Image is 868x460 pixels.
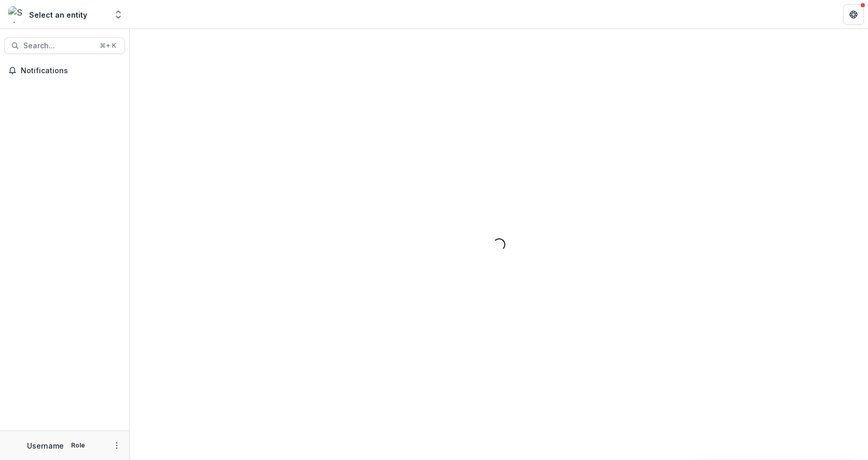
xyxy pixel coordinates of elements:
[8,6,25,23] img: Select an entity
[111,439,123,452] button: More
[4,37,125,54] button: Search...
[29,9,87,20] div: Select an entity
[23,42,93,50] span: Search...
[4,62,125,79] button: Notifications
[111,4,126,25] button: Open entity switcher
[27,440,64,451] p: Username
[98,40,118,51] div: ⌘ + K
[68,441,88,450] p: Role
[843,4,864,25] button: Get Help
[21,66,121,75] span: Notifications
